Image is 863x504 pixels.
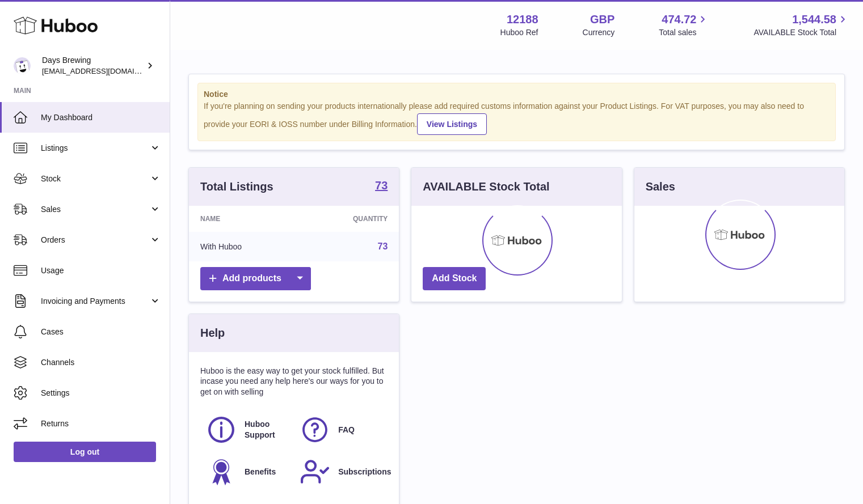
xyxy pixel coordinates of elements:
[41,357,161,368] span: Channels
[41,265,161,276] span: Usage
[375,180,388,193] a: 73
[41,327,161,337] span: Cases
[200,267,311,290] a: Add products
[646,179,675,194] h3: Sales
[41,173,149,184] span: Stock
[200,366,388,398] p: Huboo is the easy way to get your stock fulfilled. But incase you need any help here's our ways f...
[41,418,161,429] span: Returns
[338,467,391,477] span: Subscriptions
[41,143,149,154] span: Listings
[206,456,288,487] a: Benefits
[14,57,31,74] img: helena@daysbrewing.com
[189,232,300,261] td: With Huboo
[189,206,300,232] th: Name
[245,467,276,477] span: Benefits
[206,414,288,445] a: Huboo Support
[200,179,273,194] h3: Total Listings
[753,27,849,38] span: AVAILABLE Stock Total
[500,27,538,38] div: Huboo Ref
[41,204,149,215] span: Sales
[659,12,709,38] a: 474.72 Total sales
[590,12,614,27] strong: GBP
[423,267,486,290] a: Add Stock
[41,112,161,123] span: My Dashboard
[417,113,487,135] a: View Listings
[41,296,149,307] span: Invoicing and Payments
[200,325,225,341] h3: Help
[204,89,830,100] strong: Notice
[42,66,167,75] span: [EMAIL_ADDRESS][DOMAIN_NAME]
[300,456,382,487] a: Subscriptions
[662,12,696,27] span: 474.72
[753,12,849,38] a: 1,544.58 AVAILABLE Stock Total
[300,414,382,445] a: FAQ
[41,235,149,245] span: Orders
[245,419,287,441] span: Huboo Support
[14,442,156,462] a: Log out
[792,12,836,27] span: 1,544.58
[338,425,355,435] span: FAQ
[659,27,709,38] span: Total sales
[507,12,538,27] strong: 12188
[378,242,388,251] a: 73
[583,27,615,38] div: Currency
[204,101,830,135] div: If you're planning on sending your products internationally please add required customs informati...
[300,206,399,232] th: Quantity
[41,388,161,399] span: Settings
[423,179,549,194] h3: AVAILABLE Stock Total
[42,55,144,77] div: Days Brewing
[375,180,388,191] strong: 73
